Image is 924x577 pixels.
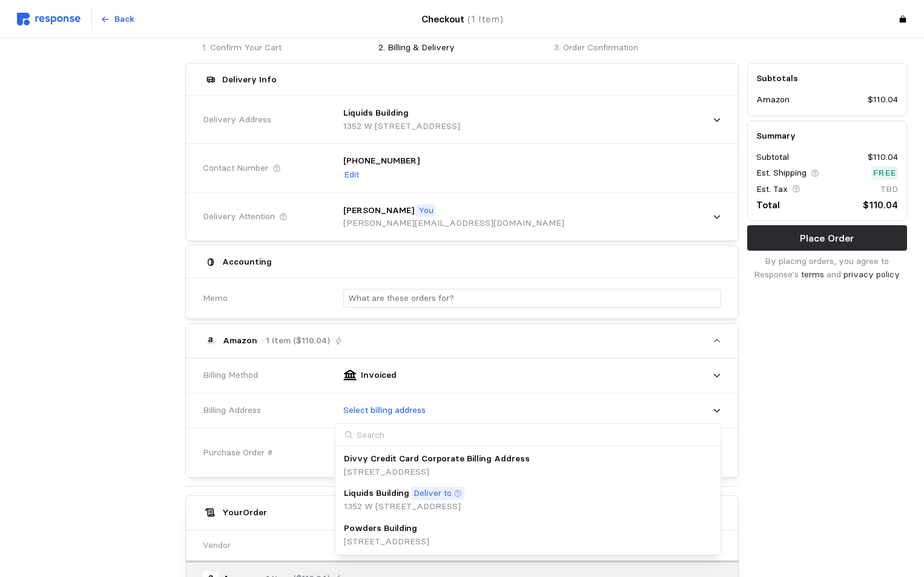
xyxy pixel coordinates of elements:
button: Place Order [747,225,907,251]
p: [PHONE_NUMBER] [343,154,420,168]
p: Est. Shipping [756,167,807,180]
p: By placing orders, you agree to Response's and [747,255,907,281]
p: Back [114,13,134,26]
button: Back [94,8,141,31]
span: Memo [203,292,228,305]
p: Powders Building [344,522,417,535]
p: Divvy Credit Card Corporate Billing Address [344,452,530,466]
button: Edit [343,168,360,182]
p: Invoiced [361,369,397,382]
h5: Accounting [222,256,272,268]
p: Place Order [800,231,854,246]
p: Liquids Building [344,487,409,500]
p: 1352 W [STREET_ADDRESS] [344,500,464,513]
span: (1 Item) [467,13,503,25]
p: 1. Confirm Your Cart [202,41,370,54]
p: Select billing address [343,404,426,417]
h4: Checkout [421,12,503,27]
span: Delivery Address [203,113,271,127]
input: Search [335,424,721,446]
p: 3. Order Confirmation [554,41,722,54]
span: Billing Method [203,369,258,382]
p: Amazon [223,334,257,348]
p: [STREET_ADDRESS] [344,466,530,479]
p: Edit [344,168,359,182]
span: Delivery Attention [203,210,275,223]
p: $110.04 [863,197,898,213]
span: Purchase Order # [203,446,273,460]
h5: Your Order [222,506,267,519]
p: · 1 Item ($110.04) [262,334,330,348]
h5: Summary [756,130,898,142]
h5: Delivery Info [222,73,277,86]
button: YourOrder [186,496,738,530]
p: Vendor [203,539,231,552]
p: TBD [880,183,898,196]
span: Contact Number [203,162,268,175]
p: 2. Billing & Delivery [378,41,546,54]
p: Total [756,197,780,213]
p: $110.04 [868,93,898,107]
p: 1352 W [STREET_ADDRESS] [343,120,460,133]
p: Subtotal [756,151,789,164]
button: Amazon· 1 Item ($110.04) [186,324,738,358]
p: Free [873,167,896,180]
a: terms [801,269,824,280]
div: Amazon· 1 Item ($110.04) [186,358,738,477]
p: $110.04 [868,151,898,164]
p: [PERSON_NAME][EMAIL_ADDRESS][DOMAIN_NAME] [343,217,564,230]
p: [PERSON_NAME] [343,204,414,217]
p: Deliver to [414,487,452,500]
img: svg%3e [17,13,81,25]
input: What are these orders for? [348,289,716,307]
p: You [418,204,434,217]
h5: Subtotals [756,72,898,85]
span: Billing Address [203,404,261,417]
a: privacy policy [843,269,900,280]
p: Liquids Building [343,107,409,120]
p: Amazon [756,93,790,107]
p: [STREET_ADDRESS] [344,535,429,549]
p: Est. Tax [756,183,788,196]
